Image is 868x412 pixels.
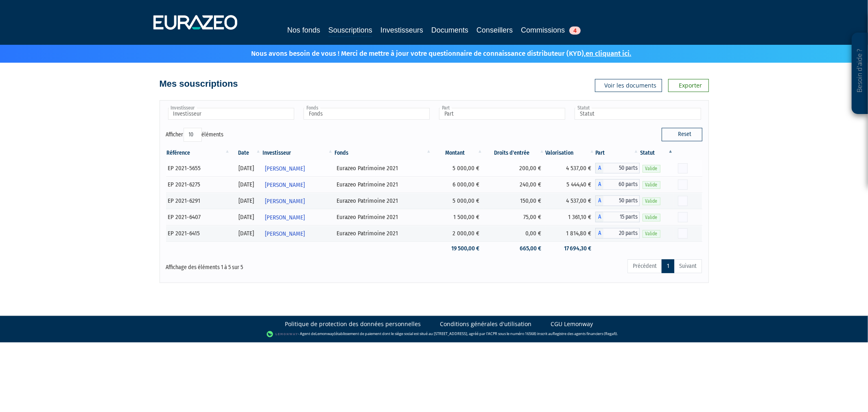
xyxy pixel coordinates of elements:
img: 1732889491-logotype_eurazeo_blanc_rvb.png [153,15,237,30]
button: Reset [662,128,702,141]
span: [PERSON_NAME] [265,178,305,193]
td: 75,00 € [483,209,545,225]
td: 200,00 € [483,160,545,176]
p: Besoin d'aide ? [855,37,865,110]
div: A - Eurazeo Patrimoine 2021 [595,163,639,173]
span: 4 [569,26,581,35]
div: [DATE] [234,213,259,221]
span: 60 parts [603,179,639,190]
th: Part: activer pour trier la colonne par ordre croissant [595,146,639,160]
th: Référence : activer pour trier la colonne par ordre croissant [166,146,231,160]
a: [PERSON_NAME] [262,160,334,176]
a: Registre des agents financiers (Regafi) [553,331,617,336]
td: 1 361,10 € [545,209,595,225]
span: A [595,228,603,239]
a: Conseillers [477,24,513,36]
a: Documents [431,24,468,36]
td: 150,00 € [483,193,545,209]
h4: Mes souscriptions [160,79,238,89]
td: 0,00 € [483,225,545,241]
td: 240,00 € [483,176,545,193]
th: Droits d'entrée: activer pour trier la colonne par ordre croissant [483,146,545,160]
i: Voir l'investisseur [328,226,330,241]
div: Eurazeo Patrimoine 2021 [337,229,429,238]
div: Affichage des éléments 1 à 5 sur 5 [166,259,383,272]
td: 17 694,30 € [545,241,595,256]
th: Statut : activer pour trier la colonne par ordre d&eacute;croissant [640,146,674,160]
span: A [595,195,603,206]
p: Nous avons besoin de vous ! Merci de mettre à jour votre questionnaire de connaissance distribute... [228,47,632,59]
i: Voir l'investisseur [328,178,330,193]
td: 2 000,00 € [432,225,483,241]
i: [Français] Personne physique [203,166,208,171]
td: 4 537,00 € [545,160,595,176]
td: 4 537,00 € [545,193,595,209]
th: Fonds: activer pour trier la colonne par ordre croissant [334,146,432,160]
a: Voir les documents [595,79,662,92]
th: Date: activer pour trier la colonne par ordre croissant [231,146,262,160]
div: - Agent de (établissement de paiement dont le siège social est situé au [STREET_ADDRESS], agréé p... [8,330,860,338]
span: Valide [643,181,660,189]
div: [DATE] [234,197,259,205]
a: Politique de protection des données personnelles [285,320,421,328]
i: [Français] Personne physique [203,199,207,204]
a: [PERSON_NAME] [262,176,334,193]
i: Voir l'investisseur [328,161,330,176]
td: 1 814,80 € [545,225,595,241]
a: Commissions4 [521,24,581,36]
div: EP 2021-6275 [168,180,228,189]
div: EP 2021-6291 [168,197,228,205]
label: Afficher éléments [166,128,224,142]
th: Investisseur: activer pour trier la colonne par ordre croissant [262,146,334,160]
span: [PERSON_NAME] [265,226,305,241]
span: Valide [643,214,660,221]
span: Valide [643,197,660,205]
div: A - Eurazeo Patrimoine 2021 [595,195,639,206]
i: [Français] Personne physique [203,215,208,220]
span: Valide [643,230,660,238]
a: Nos fonds [287,24,320,36]
i: Voir l'investisseur [328,194,330,209]
td: 1 500,00 € [432,209,483,225]
div: [DATE] [234,229,259,238]
div: Eurazeo Patrimoine 2021 [337,213,429,221]
i: [Français] Personne physique [203,182,207,187]
span: 15 parts [603,212,639,222]
a: CGU Lemonway [551,320,593,328]
div: Eurazeo Patrimoine 2021 [337,180,429,189]
td: 5 444,40 € [545,176,595,193]
div: [DATE] [234,180,259,189]
div: EP 2021-6407 [168,213,228,221]
span: 50 parts [603,163,639,173]
select: Afficheréléments [184,128,202,142]
div: A - Eurazeo Patrimoine 2021 [595,212,639,222]
span: 50 parts [603,195,639,206]
a: Exporter [668,79,709,92]
td: 5 000,00 € [432,193,483,209]
a: [PERSON_NAME] [262,193,334,209]
span: [PERSON_NAME] [265,161,305,176]
div: EP 2021-6415 [168,229,228,238]
i: Voir l'investisseur [328,210,330,225]
a: Souscriptions [328,24,372,37]
th: Valorisation: activer pour trier la colonne par ordre croissant [545,146,595,160]
div: A - Eurazeo Patrimoine 2021 [595,228,639,239]
td: 665,00 € [483,241,545,256]
th: Montant: activer pour trier la colonne par ordre croissant [432,146,483,160]
span: Valide [643,165,660,173]
img: logo-lemonway.png [267,330,298,338]
i: [Français] Personne physique [202,231,207,236]
div: A - Eurazeo Patrimoine 2021 [595,179,639,190]
td: 5 000,00 € [432,160,483,176]
span: A [595,163,603,173]
a: Conditions générales d'utilisation [440,320,532,328]
td: 6 000,00 € [432,176,483,193]
div: Eurazeo Patrimoine 2021 [337,164,429,173]
div: Eurazeo Patrimoine 2021 [337,197,429,205]
span: 20 parts [603,228,639,239]
a: 1 [662,259,674,273]
span: A [595,212,603,222]
span: [PERSON_NAME] [265,194,305,209]
a: en cliquant ici. [586,49,632,58]
td: 19 500,00 € [432,241,483,256]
